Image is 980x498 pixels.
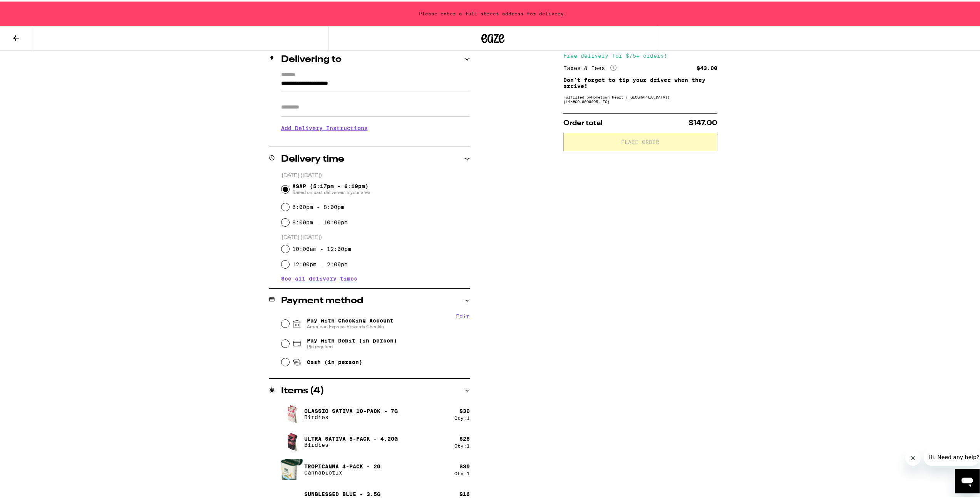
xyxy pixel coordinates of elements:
iframe: Message from company [924,447,980,464]
button: See all delivery times [281,274,357,280]
button: Place Order [563,131,717,150]
div: $ 28 [459,434,470,440]
p: Sunblessed Blue - 3.5g [304,490,380,496]
label: 12:00pm - 2:00pm [292,260,348,266]
span: Order total [563,118,603,125]
img: Classic Sativa 10-Pack - 7g [281,402,303,423]
button: Edit [456,312,470,318]
p: [DATE] ([DATE]) [281,170,470,178]
span: ASAP (5:17pm - 6:19pm) [292,182,370,194]
span: $147.00 [689,118,717,125]
p: [DATE] ([DATE]) [281,232,470,240]
span: Based on past deliveries in your area [292,188,370,194]
h2: Delivering to [281,53,342,63]
div: $43.00 [697,64,717,69]
label: 8:00pm - 10:00pm [292,218,348,224]
h2: Delivery time [281,153,344,162]
span: Cash (in person) [307,358,362,364]
div: $ 16 [459,490,470,496]
div: Qty: 1 [454,470,470,475]
span: Pin required [307,342,397,348]
p: Ultra Sativa 5-Pack - 4.20g [304,434,398,440]
div: $ 30 [459,406,470,413]
iframe: Close message [905,449,921,464]
h2: Items ( 4 ) [281,385,324,394]
img: Ultra Sativa 5-Pack - 4.20g [281,429,303,451]
h3: Add Delivery Instructions [281,118,470,135]
span: Pay with Debit (in person) [307,336,397,342]
p: Birdies [304,440,398,446]
div: Fulfilled by Hometown Heart ([GEOGRAPHIC_DATA]) (Lic# C9-0000295-LIC ) [563,93,717,102]
p: Birdies [304,413,398,419]
label: 10:00am - 12:00pm [292,244,351,251]
div: Qty: 1 [454,414,470,419]
p: Tropicanna 4-pack - 2g [304,462,380,468]
h2: Payment method [281,295,363,304]
p: Classic Sativa 10-Pack - 7g [304,406,398,413]
div: Taxes & Fees [563,63,616,70]
span: Pay with Checking Account [307,316,394,328]
div: Qty: 1 [454,442,470,447]
p: Don't forget to tip your driver when they arrive! [563,75,717,88]
span: Place Order [621,138,659,143]
div: Free delivery for $75+ orders! [563,52,717,57]
p: Cannabiotix [304,468,380,474]
p: We'll contact you at [PHONE_NUMBER] when we arrive [281,135,470,142]
div: $ 30 [459,462,470,468]
span: American Express Rewards Checkin [307,322,394,328]
label: 6:00pm - 8:00pm [292,202,344,209]
iframe: Button to launch messaging window [955,467,980,492]
img: Tropicanna 4-pack - 2g [281,452,303,485]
